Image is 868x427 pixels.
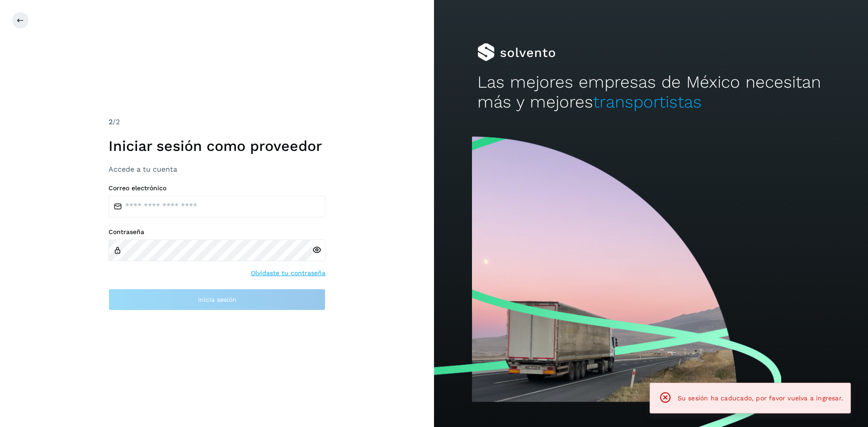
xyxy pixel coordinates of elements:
[108,289,325,310] button: Inicia sesión
[678,394,843,402] span: Su sesión ha caducado, por favor vuelva a ingresar.
[108,117,325,127] div: /2
[251,268,325,278] a: Olvidaste tu contraseña
[593,92,702,112] span: transportistas
[108,184,325,192] label: Correo electrónico
[108,228,325,236] label: Contraseña
[108,165,325,174] h3: Accede a tu cuenta
[198,296,236,303] span: Inicia sesión
[477,72,825,113] h2: Las mejores empresas de México necesitan más y mejores
[108,137,325,155] h1: Iniciar sesión como proveedor
[108,117,113,126] span: 2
